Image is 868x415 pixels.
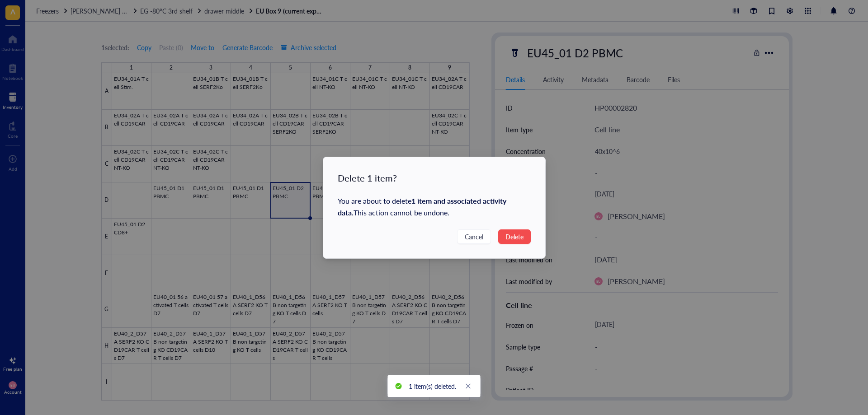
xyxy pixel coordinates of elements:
div: You are about to delete This action cannot be undone. [338,195,531,219]
span: Delete [505,232,523,242]
span: close [465,383,472,389]
div: Delete 1 item? [338,172,531,184]
button: Cancel [457,229,491,244]
div: 1 item(s) deleted. [409,381,456,391]
a: Close [463,381,473,391]
span: Cancel [464,232,483,242]
strong: 1 item and associated activity data . [338,196,506,218]
button: Delete [498,229,530,244]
